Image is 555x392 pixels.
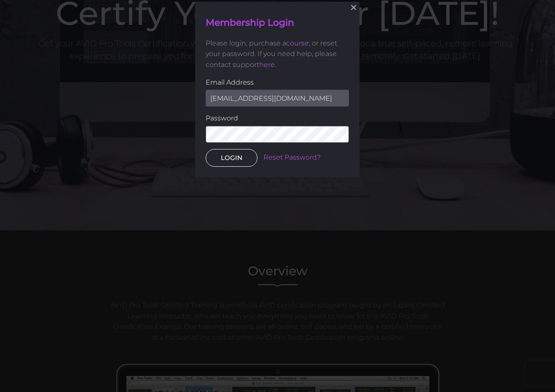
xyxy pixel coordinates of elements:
[206,77,349,88] label: Email Address
[206,149,257,167] button: LOGIN
[206,16,349,29] h4: Membership Login
[263,153,321,161] a: Reset Password?
[259,61,275,69] a: here
[286,39,309,47] a: course
[206,38,349,70] p: Please login, purchase a , or reset your password. If you need help, please contact support .
[206,113,349,124] label: Password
